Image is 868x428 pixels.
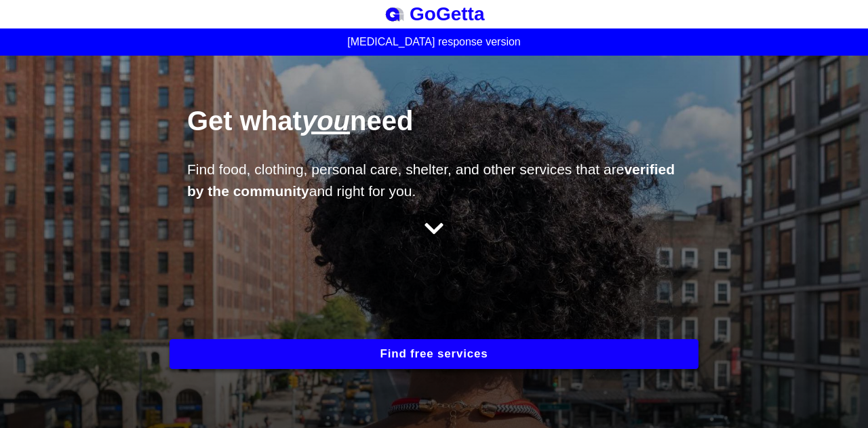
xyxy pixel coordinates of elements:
[170,348,698,359] a: Find free services
[187,159,681,201] p: Find food, clothing, personal care, shelter, and other services that are and right for you.
[302,106,350,136] span: you
[187,104,688,153] h1: Get what need
[170,339,698,369] button: Find free services
[187,161,675,199] strong: verified by the community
